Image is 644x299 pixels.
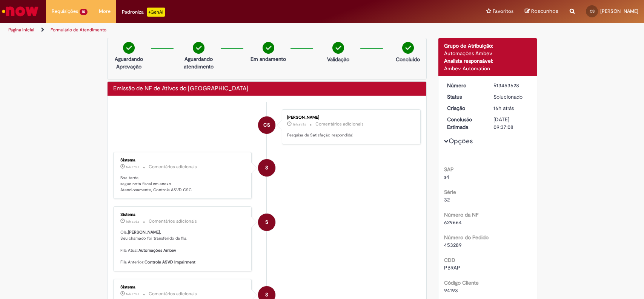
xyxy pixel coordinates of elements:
[120,229,246,265] p: Olá, , Seu chamado foi transferido de fila. Fila Atual: Fila Anterior:
[258,159,275,177] div: System
[441,93,488,101] dt: Status
[444,50,531,57] div: Automações Ambev
[444,42,531,50] div: Grupo de Atribuição:
[444,279,479,286] b: Código Cliente
[444,189,456,195] b: Série
[444,219,462,226] span: 629664
[122,8,165,17] div: Padroniza
[99,8,111,15] span: More
[80,9,88,15] span: 10
[1,4,40,19] img: ServiceNow
[444,196,450,203] span: 32
[493,93,529,101] div: Solucionado
[444,287,458,294] span: 94193
[113,85,248,92] h2: Emissão de NF de Ativos do ASVD Histórico de tíquete
[293,122,306,127] span: 16h atrás
[315,121,364,127] small: Comentários adicionais
[327,56,349,63] p: Validação
[123,42,135,54] img: check-circle-green.png
[111,55,147,70] p: Aguardando Aprovação
[144,259,195,265] b: Controle ASVD Impairment
[263,116,270,134] span: CS
[120,212,246,217] div: Sistema
[441,104,488,112] dt: Criação
[493,105,514,112] time: 27/08/2025 16:37:06
[444,234,489,241] b: Número do Pedido
[493,105,514,112] span: 16h atrás
[441,82,488,89] dt: Número
[149,218,197,225] small: Comentários adicionais
[8,27,34,33] a: Página inicial
[590,9,595,14] span: CS
[265,213,268,231] span: S
[265,159,268,177] span: S
[120,158,246,163] div: Sistema
[293,122,306,127] time: 27/08/2025 16:56:47
[258,116,275,134] div: CARLOS SCHMIDT
[396,56,420,63] p: Concluído
[126,165,139,169] span: 16h atrás
[444,242,462,248] span: 453289
[444,257,455,263] b: CDD
[120,175,246,193] p: Boa tarde, segue nota fiscal em anexo. Atenciosamente, Controle ASVD CSC
[444,65,531,72] div: Ambev Automation
[147,8,165,17] p: +GenAi
[251,55,286,63] p: Em andamento
[525,8,558,15] a: Rascunhos
[600,8,638,14] span: [PERSON_NAME]
[120,285,246,290] div: Sistema
[6,23,424,37] ul: Trilhas de página
[332,42,344,54] img: check-circle-green.png
[180,55,217,70] p: Aguardando atendimento
[444,211,478,218] b: Número da NF
[126,292,139,296] time: 27/08/2025 16:37:09
[149,164,197,170] small: Comentários adicionais
[126,219,139,224] span: 16h atrás
[493,8,513,15] span: Favoritos
[493,104,529,112] div: 27/08/2025 16:37:06
[444,264,460,271] span: PBRAP
[444,57,531,65] div: Analista responsável:
[258,214,275,231] div: System
[128,229,160,235] b: [PERSON_NAME]
[441,116,488,131] dt: Conclusão Estimada
[193,42,204,54] img: check-circle-green.png
[126,292,139,296] span: 16h atrás
[287,132,413,138] p: Pesquisa de Satisfação respondida!
[444,166,454,173] b: SAP
[493,82,529,89] div: R13453628
[51,27,106,33] a: Formulário de Atendimento
[126,219,139,224] time: 27/08/2025 16:43:59
[402,42,414,54] img: check-circle-green.png
[126,165,139,169] time: 27/08/2025 16:44:01
[287,115,413,120] div: [PERSON_NAME]
[149,291,197,297] small: Comentários adicionais
[52,8,78,15] span: Requisições
[263,42,274,54] img: check-circle-green.png
[493,116,529,131] div: [DATE] 09:37:08
[531,8,558,15] span: Rascunhos
[444,174,449,180] span: s4
[138,248,176,253] b: Automações Ambev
